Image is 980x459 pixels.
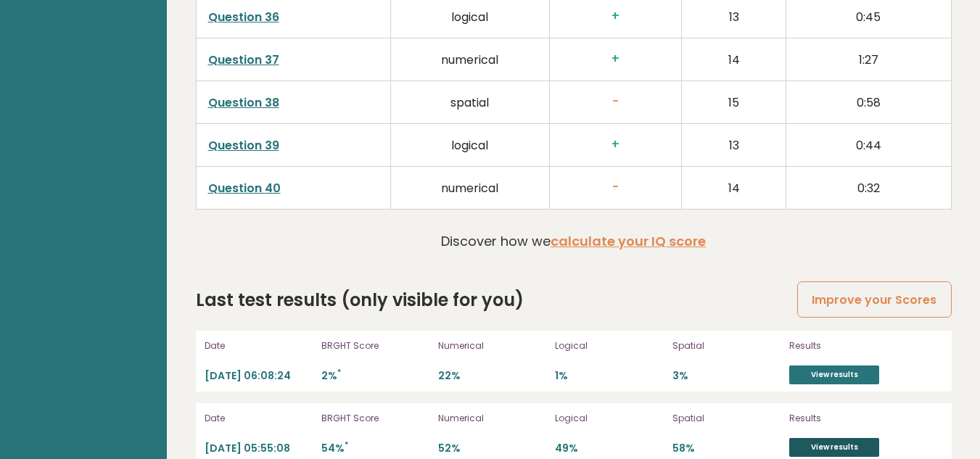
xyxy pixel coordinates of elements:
p: Numerical [438,412,546,425]
p: 22% [438,369,546,383]
p: [DATE] 06:08:24 [205,369,313,383]
p: Logical [555,339,663,352]
p: Date [205,412,313,425]
h3: + [561,137,670,152]
p: 2% [321,369,429,383]
a: View results [789,365,879,384]
td: 0:58 [786,80,951,123]
a: Question 38 [208,94,279,111]
p: Discover how we [441,231,706,251]
p: Results [789,412,942,425]
td: 14 [681,38,786,80]
td: 14 [681,166,786,209]
a: calculate your IQ score [551,232,706,250]
p: Spatial [672,339,781,352]
td: logical [390,123,549,166]
td: numerical [390,38,549,80]
a: Improve your Scores [797,281,951,318]
a: Question 36 [208,9,279,25]
p: 52% [438,442,546,455]
p: 49% [555,442,663,455]
h3: + [561,51,670,67]
a: Question 37 [208,51,279,68]
p: [DATE] 05:55:08 [205,442,313,455]
td: 15 [681,80,786,123]
p: Numerical [438,339,546,352]
a: View results [789,438,879,457]
p: Spatial [672,412,781,425]
p: 54% [321,442,429,455]
td: 0:44 [786,123,951,166]
td: spatial [390,80,549,123]
a: Question 39 [208,137,279,154]
h3: + [561,9,670,24]
p: BRGHT Score [321,339,429,352]
p: 58% [672,442,781,455]
td: 0:32 [786,166,951,209]
p: Date [205,339,313,352]
td: numerical [390,166,549,209]
h3: - [561,180,670,195]
h3: - [561,94,670,109]
p: Results [789,339,942,352]
p: BRGHT Score [321,412,429,425]
p: 1% [555,369,663,383]
p: Logical [555,412,663,425]
td: 13 [681,123,786,166]
td: 1:27 [786,38,951,80]
h2: Last test results (only visible for you) [196,287,524,313]
a: Question 40 [208,180,281,197]
p: 3% [672,369,781,383]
